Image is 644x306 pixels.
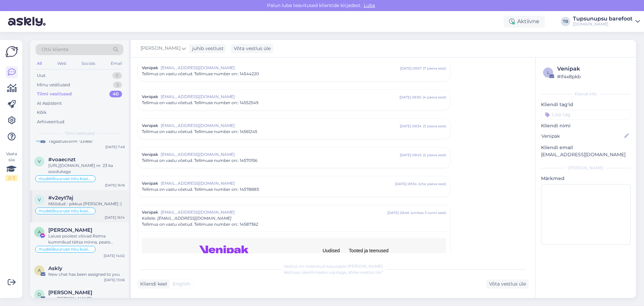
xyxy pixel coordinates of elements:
p: Kliendi email [541,144,631,151]
div: [PERSON_NAME] [541,165,631,171]
span: mudeli/suuruse nõu küsimine [39,209,92,213]
p: Kliendi nimi [541,122,631,129]
span: Luba [362,2,377,8]
span: Tellimus on vastu võetud. Tellimuse number on:: 14561245 [142,129,257,135]
p: Märkmed [541,175,631,182]
div: All [36,59,43,68]
div: Tupsunupsu barefoot [573,16,633,21]
div: ( 3 päeva eest ) [423,124,446,129]
p: Kliendi tag'id [541,101,631,108]
div: Socials [80,59,97,68]
div: uus [PERSON_NAME] [48,296,125,302]
span: [EMAIL_ADDRESS][DOMAIN_NAME] [157,216,231,221]
div: Kliendi info [541,91,631,97]
input: Lisa tag [541,110,631,120]
span: Diana Pihlas [48,290,92,296]
span: A [38,268,41,273]
span: [PERSON_NAME] [141,45,180,52]
div: Email [109,59,123,68]
span: l [547,70,549,75]
div: Võta vestlus üle [231,44,273,53]
div: Tagastusvorm "33986" [48,138,125,144]
span: Askly [48,265,62,271]
div: Võta vestlus üle [486,279,529,289]
div: Minu vestlused [37,82,70,88]
a: Tooted ja teenused [349,248,388,253]
div: [DATE] 09:30 [399,95,421,100]
div: [DOMAIN_NAME] [573,21,633,27]
div: Venipak [557,65,629,73]
div: Arhiveeritud [37,119,64,125]
div: Laiuse poolest võivad Reima kummikud täitsa minna, peate proovima [48,233,125,245]
div: [DATE] 16:16 [105,183,125,188]
span: Venipak [142,65,158,71]
div: ( 7 päeva eest ) [423,66,446,71]
span: Tellimus on vastu võetud. Tellimuse number on:: 14587362 [142,221,258,227]
div: [DATE] 14:02 [104,253,125,258]
span: #v2eyt7aj [48,195,73,201]
span: Tellimus on vastu võetud. Tellimuse number on:: 14578883 [142,186,259,192]
div: [DATE] 09:46 [387,210,409,215]
span: Venipak [142,151,158,158]
span: Venipak [142,123,158,129]
span: Tiimi vestlused [65,130,95,136]
span: Venipak [142,94,158,100]
span: [EMAIL_ADDRESS][DOMAIN_NAME] [161,123,400,129]
i: „Võtke vestlus üle” [346,270,383,275]
span: v [38,197,41,202]
img: f71f2c15-fc23-fe97-d879-1897c5b82def.png [199,246,249,255]
div: [DATE] 09:34 [395,181,417,186]
div: Aktiivne [504,15,545,28]
span: Vestlus on määratud kasutajale [PERSON_NAME] [284,264,383,269]
span: [EMAIL_ADDRESS][DOMAIN_NAME] [161,94,399,100]
div: ( 4 päeva eest ) [423,95,446,100]
span: Tellimus on vastu võetud. Tellimuse number on:: 14570156 [142,158,257,164]
div: TB [561,17,570,26]
span: Kellele : [142,216,156,221]
img: Askly Logo [5,45,18,58]
span: [EMAIL_ADDRESS][DOMAIN_NAME] [161,180,395,186]
span: Tellimus on vastu võetud. Tellimuse number on:: 14552549 [142,100,258,106]
div: Kliendi keel [138,280,167,288]
div: 40 [109,91,122,97]
span: Annela Laumets [48,227,92,233]
span: v [38,159,41,164]
a: Tupsunupsu barefoot[DOMAIN_NAME] [573,16,640,27]
input: Lisa nimi [541,132,623,140]
span: A [38,229,41,234]
span: Vestluse ülevõtmiseks vajutage [283,270,383,275]
div: Vaata siia [5,151,17,181]
div: Tiimi vestlused [37,91,72,97]
div: juhib vestlust [190,45,224,52]
span: Otsi kliente [42,46,68,53]
span: mudeli/suuruse nõu küsimine [39,177,92,181]
div: ( ühe päeva eest ) [418,181,446,186]
div: [DATE] 09:34 [400,124,422,129]
div: ( umbes 3 tunni eest ) [411,210,446,215]
span: Venipak [142,180,158,186]
div: [DATE] 16:14 [105,215,125,220]
div: [DATE] 7:49 [105,144,125,149]
div: [DATE] 09:57 [400,66,422,71]
span: [EMAIL_ADDRESS][DOMAIN_NAME] [161,151,400,158]
span: English [173,280,190,288]
span: Tellimus on vastu võetud. Tellimuse number on:: 14544220 [142,71,259,77]
span: [EMAIL_ADDRESS][DOMAIN_NAME] [161,65,400,71]
div: AI Assistent [37,100,62,107]
div: Kõik [37,109,47,116]
div: Mõõdud - pikkus [PERSON_NAME] :) [48,201,125,207]
div: Web [56,59,68,68]
a: Uudised [323,248,340,253]
div: [DATE] 09:45 [400,152,422,158]
div: 2 / 3 [5,175,17,181]
div: ( 2 päeva eest ) [423,152,446,158]
div: # lf4x8pkb [557,73,629,80]
span: D [38,292,41,297]
span: [EMAIL_ADDRESS][DOMAIN_NAME] [161,209,387,215]
span: mudeli/suuruse nõu küsimine [39,247,92,251]
span: Venipak [142,209,158,215]
div: Uus [37,72,45,79]
div: [DATE] 13:06 [104,277,125,282]
div: 0 [112,72,122,79]
span: #voaecnzt [48,157,75,163]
